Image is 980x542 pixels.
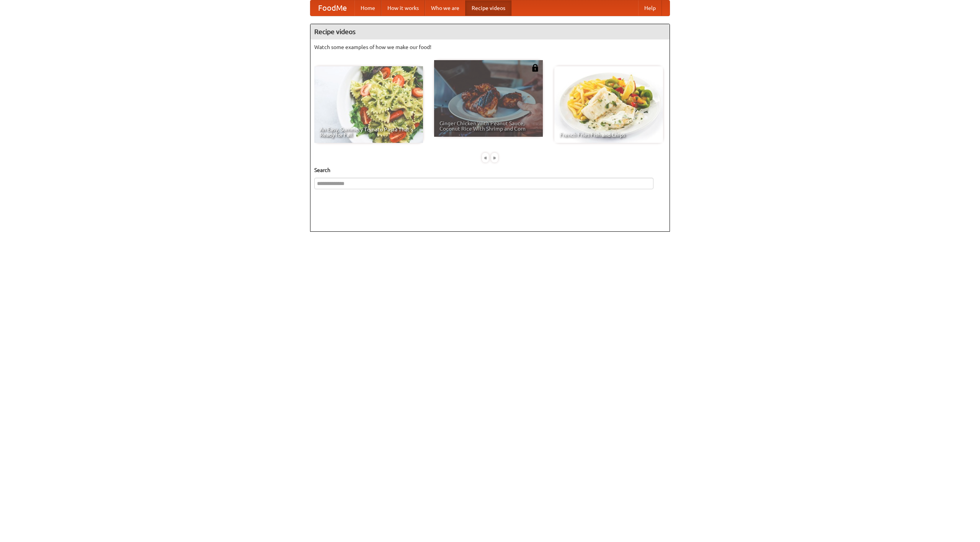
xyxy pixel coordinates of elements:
[482,153,489,162] div: «
[638,0,662,16] a: Help
[310,24,670,39] h4: Recipe videos
[314,43,666,51] p: Watch some examples of how we make our food!
[310,0,354,16] a: FoodMe
[560,132,658,138] span: French Fries Fish and Chips
[491,153,498,162] div: »
[425,0,465,16] a: Who we are
[320,127,418,138] span: An Easy, Summery Tomato Pasta That's Ready for Fall
[354,0,381,16] a: Home
[554,66,663,143] a: French Fries Fish and Chips
[531,64,539,72] img: 483408.png
[314,66,423,143] a: An Easy, Summery Tomato Pasta That's Ready for Fall
[465,0,511,16] a: Recipe videos
[381,0,425,16] a: How it works
[314,166,666,174] h5: Search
